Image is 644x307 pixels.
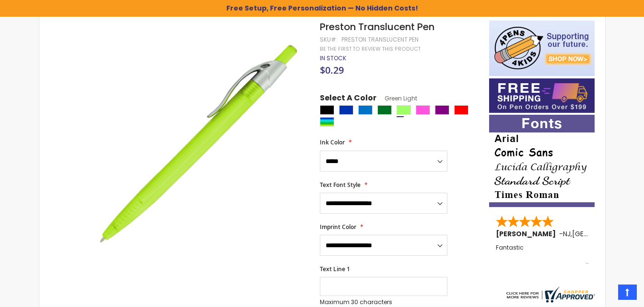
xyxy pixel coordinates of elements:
span: Green Light [376,94,417,102]
p: Maximum 30 characters [320,298,447,306]
span: [PERSON_NAME] [496,229,559,239]
div: Assorted [320,117,334,127]
span: Preston Translucent Pen [320,20,434,33]
img: Free shipping on orders over $199 [489,78,595,113]
img: font-personalization-examples [489,115,595,207]
div: Preston Translucent Pen [341,36,419,44]
strong: SKU [320,35,338,44]
span: In stock [320,54,346,62]
img: 4pens 4 kids [489,21,595,76]
span: $0.29 [320,64,344,77]
span: Imprint Color [320,223,356,231]
div: Pink [416,105,430,115]
div: Purple [435,105,449,115]
span: NJ [563,229,571,239]
a: Be the first to review this product [320,45,421,53]
span: [GEOGRAPHIC_DATA] [572,229,643,239]
div: Green [377,105,392,115]
div: Green Light [397,105,411,115]
span: Text Font Style [320,181,361,189]
div: Blue [339,105,353,115]
span: - , [559,229,643,239]
div: Red [454,105,468,115]
div: Black [320,105,334,115]
div: Availability [320,55,346,62]
img: preston-translucent-lt-green_1.jpg [88,34,307,253]
span: Select A Color [320,93,376,106]
div: Blue Light [358,105,373,115]
span: Text Line 1 [320,265,350,273]
span: Ink Color [320,138,345,146]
